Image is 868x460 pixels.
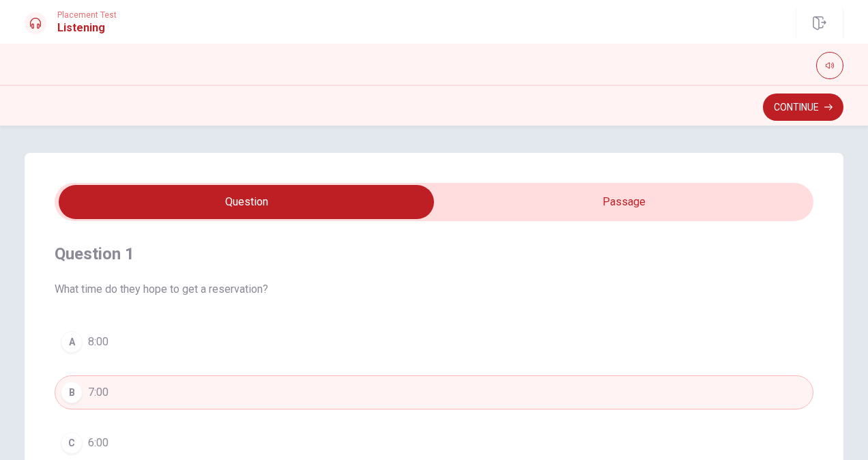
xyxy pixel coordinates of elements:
button: Continue [763,94,843,121]
div: A [61,331,83,353]
span: What time do they hope to get a reservation? [55,281,813,298]
span: 6:00 [88,435,108,451]
span: 7:00 [88,384,108,401]
button: B7:00 [55,375,813,409]
span: 8:00 [88,334,108,350]
button: A8:00 [55,325,813,359]
button: C6:00 [55,426,813,460]
h4: Question 1 [55,243,813,265]
div: C [61,432,83,454]
div: B [61,382,83,403]
h1: Listening [57,20,117,36]
span: Placement Test [57,10,117,20]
